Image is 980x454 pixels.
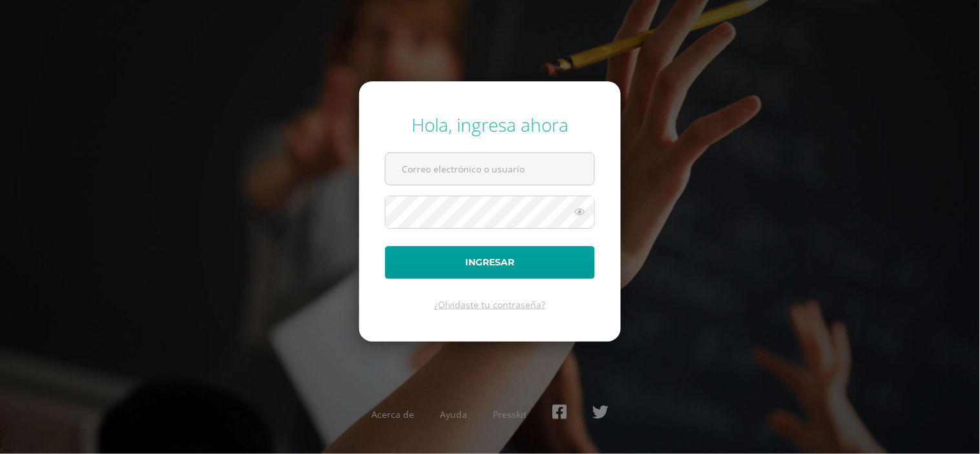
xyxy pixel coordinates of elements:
[440,408,467,420] a: Ayuda
[435,298,546,311] a: ¿Olvidaste tu contraseña?
[385,246,595,279] button: Ingresar
[493,408,526,420] a: Presskit
[371,408,414,420] a: Acerca de
[386,153,594,185] input: Correo electrónico o usuario
[385,112,595,137] div: Hola, ingresa ahora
